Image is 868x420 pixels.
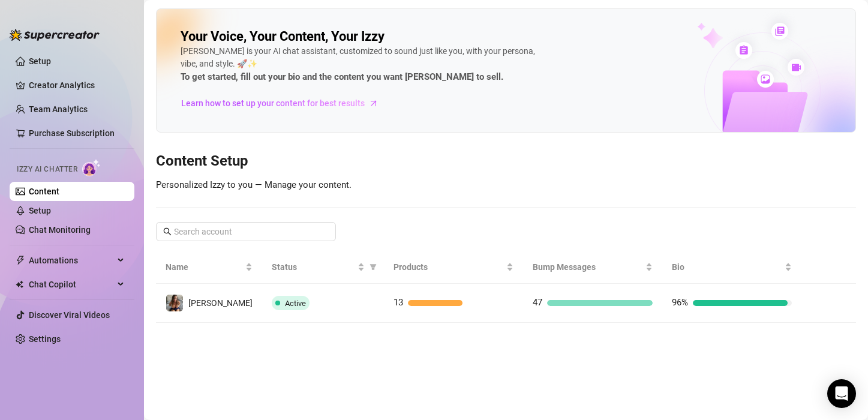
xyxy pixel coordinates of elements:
[188,298,253,308] span: [PERSON_NAME]
[156,152,856,171] h3: Content Setup
[370,263,377,271] span: filter
[166,260,243,274] span: Name
[368,97,380,109] span: arrow-right
[181,97,365,110] span: Learn how to set up your content for best results
[10,29,100,41] img: logo-BBDzfeDw.svg
[272,260,355,274] span: Status
[367,258,379,276] span: filter
[156,251,262,284] th: Name
[384,251,523,284] th: Products
[174,225,319,238] input: Search account
[29,76,125,95] a: Creator Analytics
[181,45,540,85] div: [PERSON_NAME] is your AI chat assistant, customized to sound just like you, with your persona, vi...
[29,56,51,66] a: Setup
[181,94,388,113] a: Learn how to set up your content for best results
[29,124,125,143] a: Purchase Subscription
[29,275,114,294] span: Chat Copilot
[523,251,662,284] th: Bump Messages
[29,334,61,344] a: Settings
[181,71,503,82] strong: To get started, fill out your bio and the content you want [PERSON_NAME] to sell.
[29,251,114,270] span: Automations
[166,295,183,311] img: Andy
[181,28,385,45] h2: Your Voice, Your Content, Your Izzy
[29,310,110,320] a: Discover Viral Videos
[82,159,101,176] img: AI Chatter
[17,164,77,175] span: Izzy AI Chatter
[29,225,91,235] a: Chat Monitoring
[662,251,801,284] th: Bio
[29,104,88,114] a: Team Analytics
[672,260,782,274] span: Bio
[827,379,856,408] div: Open Intercom Messenger
[672,297,688,308] span: 96%
[533,297,542,308] span: 47
[16,256,25,265] span: thunderbolt
[262,251,384,284] th: Status
[669,10,855,132] img: ai-chatter-content-library-cLFOSyPT.png
[156,179,352,190] span: Personalized Izzy to you — Manage your content.
[394,260,504,274] span: Products
[285,299,306,308] span: Active
[394,297,403,308] span: 13
[29,206,51,215] a: Setup
[163,227,172,236] span: search
[29,187,59,196] a: Content
[533,260,643,274] span: Bump Messages
[16,280,23,289] img: Chat Copilot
